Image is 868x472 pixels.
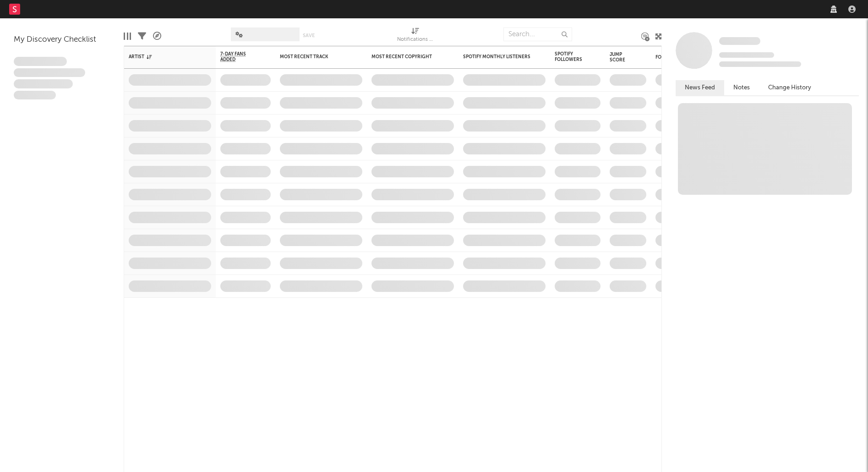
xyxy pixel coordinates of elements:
[14,57,67,66] span: Lorem ipsum dolor
[463,54,532,60] div: Spotify Monthly Listeners
[719,61,801,67] span: 0 fans last week
[503,27,572,41] input: Search...
[371,54,440,60] div: Most Recent Copyright
[676,80,724,95] button: News Feed
[303,33,315,38] button: Save
[220,51,257,62] span: 7-Day Fans Added
[610,52,633,63] div: Jump Score
[397,34,434,45] div: Notifications (Artist)
[14,79,73,88] span: Praesent ac interdum
[719,52,774,58] span: Tracking Since: [DATE]
[397,23,434,49] div: Notifications (Artist)
[759,80,820,95] button: Change History
[655,55,724,60] div: Folders
[129,54,197,60] div: Artist
[719,37,760,45] span: Some Artist
[724,80,759,95] button: Notes
[555,51,587,62] div: Spotify Followers
[138,23,146,49] div: Filters
[153,23,161,49] div: A&R Pipeline
[124,23,131,49] div: Edit Columns
[14,68,85,77] span: Integer aliquet in purus et
[280,54,349,60] div: Most Recent Track
[14,91,56,100] span: Aliquam viverra
[14,34,110,45] div: My Discovery Checklist
[719,37,760,46] a: Some Artist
